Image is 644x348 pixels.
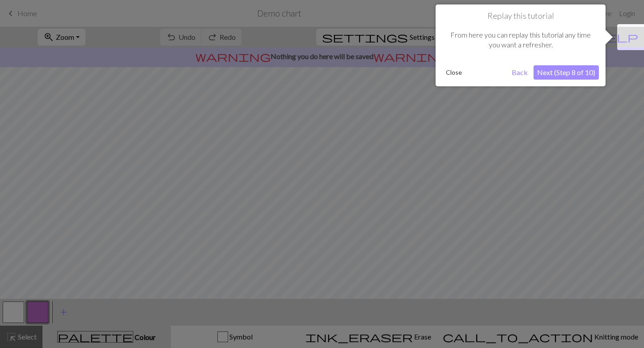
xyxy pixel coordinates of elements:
button: Back [508,65,531,80]
h1: Replay this tutorial [442,11,599,21]
button: Next (Step 8 of 10) [534,65,599,80]
button: Close [442,66,466,79]
div: Replay this tutorial [436,4,606,86]
div: From here you can replay this tutorial any time you want a refresher. [442,21,599,59]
